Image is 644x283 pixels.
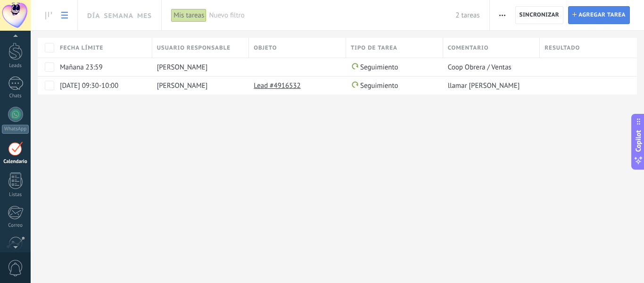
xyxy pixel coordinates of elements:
span: Agregar tarea [578,7,626,24]
button: Sincronizar [515,6,564,24]
span: [DATE] 09:30-10:00 [60,81,118,90]
div: WhatsApp [2,125,29,134]
span: Seguimiento [360,63,398,72]
span: Objeto [254,43,277,52]
div: Pablo Noto [152,58,245,76]
span: Fecha límite [60,43,103,52]
span: Comentario [448,43,489,52]
span: Copilot [634,130,643,152]
span: Resultado [545,43,580,52]
span: 2 tareas [455,11,479,20]
span: Nuevo filtro [209,11,455,20]
button: Más [495,6,509,24]
div: Listas [2,192,29,198]
a: To-do line [41,6,57,25]
a: To-do list [57,6,73,25]
div: Chats [2,93,29,99]
span: Sincronizar [520,12,560,18]
button: Agregar tarea [568,6,630,24]
div: Leads [2,63,29,69]
span: [PERSON_NAME] [157,63,208,72]
span: llamar [PERSON_NAME] [448,81,520,90]
div: Calendario [2,159,29,165]
span: Tipo de tarea [351,43,397,52]
div: Pablo Noto [152,77,245,94]
span: [PERSON_NAME] [157,81,208,90]
span: Usuario responsable [157,43,231,52]
span: Mañana 23:59 [60,63,103,72]
div: Mis tareas [171,9,206,22]
a: Lead #4916532 [254,81,300,90]
span: Coop Obrera / Ventas [448,63,512,72]
div: Correo [2,223,29,229]
span: Seguimiento [360,81,398,90]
